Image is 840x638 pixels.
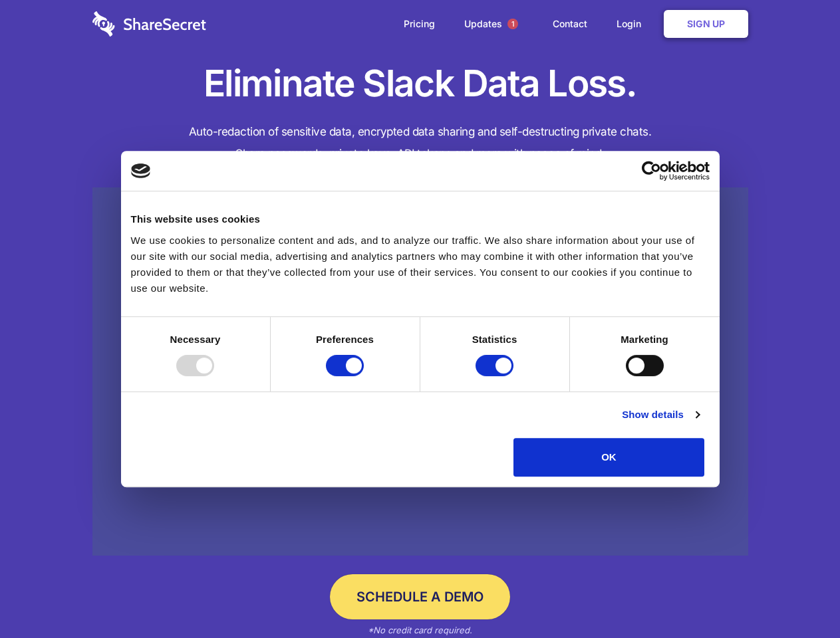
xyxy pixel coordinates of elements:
a: Wistia video thumbnail [92,187,748,556]
a: Schedule a Demo [330,574,510,619]
a: Contact [539,3,601,45]
div: We use cookies to personalize content and ads, and to analyze our traffic. We also share informat... [131,233,710,296]
img: logo-wordmark-white-trans-d4663122ce5f474addd5e946df7df03e33cb6a1c49d2221995e7729f52c070b2.svg [92,11,206,37]
strong: Necessary [170,334,221,345]
h1: Eliminate Slack Data Loss. [92,60,748,108]
button: OK [513,438,704,477]
a: Usercentrics Cookiebot - opens in a new window [593,161,710,181]
span: 1 [507,19,518,29]
a: Show details [622,407,699,423]
a: Sign Up [664,10,748,38]
em: *No credit card required. [368,625,472,635]
a: Pricing [390,3,448,45]
strong: Marketing [621,334,668,345]
a: Login [603,3,661,45]
iframe: Drift Widget Chat Controller [773,572,824,622]
strong: Statistics [472,334,517,345]
h4: Auto-redaction of sensitive data, encrypted data sharing and self-destructing private chats. Shar... [92,121,748,165]
strong: Preferences [316,334,374,345]
div: This website uses cookies [131,211,710,227]
img: logo [131,163,151,178]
